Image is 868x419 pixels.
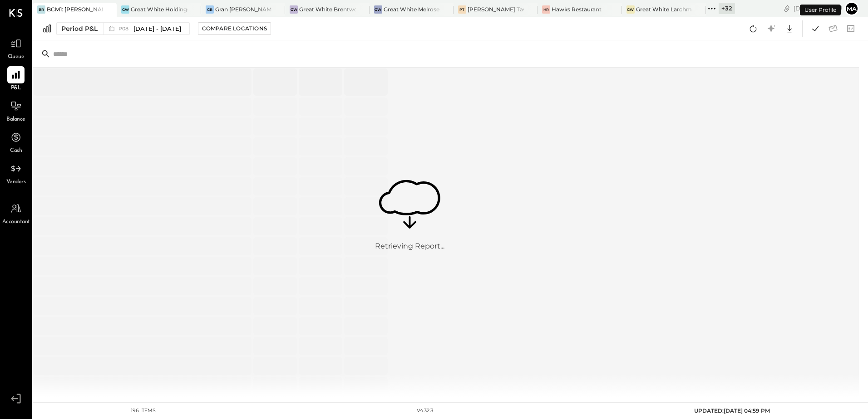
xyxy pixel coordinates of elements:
a: Queue [0,35,31,61]
span: [DATE] - [DATE] [133,24,181,33]
button: Period P&L P08[DATE] - [DATE] [56,22,190,35]
div: PT [458,5,466,14]
div: GW [374,5,382,14]
button: Compare Locations [198,22,271,35]
div: Great White Larchmont [636,5,692,13]
div: HR [542,5,550,14]
span: Accountant [2,218,30,226]
div: Great White Holdings [131,5,187,13]
div: copy link [782,4,791,13]
div: GW [121,5,129,14]
div: GW [290,5,298,14]
div: Gran [PERSON_NAME] [215,5,271,13]
div: + 32 [719,3,735,14]
div: [PERSON_NAME] Tavern [468,5,524,13]
span: Cash [10,147,22,155]
div: Period P&L [61,24,98,33]
div: v 4.32.3 [417,407,433,414]
div: Retrieving Report... [375,241,444,252]
a: Accountant [0,200,31,226]
div: BCM1: [PERSON_NAME] Kitchen Bar Market [47,5,103,13]
div: GB [206,5,214,14]
div: Compare Locations [202,24,267,32]
span: P08 [118,26,131,31]
a: P&L [0,66,31,93]
a: Balance [0,97,31,124]
div: 196 items [131,407,156,414]
a: Cash [0,129,31,155]
div: GW [626,5,635,14]
div: Great White Brentwood [299,5,355,13]
div: [DATE] [794,4,842,13]
span: UPDATED: [DATE] 04:59 PM [694,407,770,414]
div: BR [37,5,45,14]
div: Great White Melrose [384,5,439,13]
div: Hawks Restaurant [552,5,602,13]
a: Vendors [0,160,31,186]
span: Queue [8,53,25,61]
span: Vendors [6,178,26,186]
span: P&L [11,84,21,93]
span: Balance [6,116,25,124]
div: User Profile [800,5,841,15]
button: Ma [844,1,859,16]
